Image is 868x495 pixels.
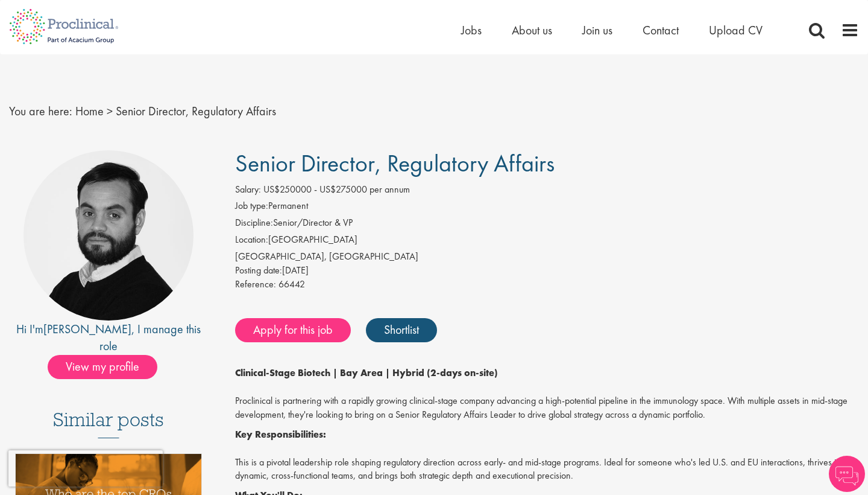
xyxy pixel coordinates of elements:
[582,22,612,38] a: Join us
[9,321,208,355] div: Hi I'm , I manage this role
[235,278,276,292] label: Reference:
[75,103,104,119] a: breadcrumb link
[235,216,273,230] label: Discipline:
[235,264,859,278] div: [DATE]
[709,22,763,38] a: Upload CV
[235,366,859,421] p: Proclinical is partnering with a rapidly growing clinical-stage company advancing a high-potentia...
[235,366,498,379] strong: Clinical-Stage Biotech | Bay Area | Hybrid (2-days on-site)
[48,357,169,373] a: View my profile
[278,278,305,290] span: 66442
[48,355,157,379] span: View my profile
[43,321,131,337] a: [PERSON_NAME]
[235,148,555,179] span: Senior Director, Regulatory Affairs
[235,428,859,483] p: This is a pivotal leadership role shaping regulatory direction across early- and mid-stage progra...
[512,22,552,38] a: About us
[8,450,163,487] iframe: reCAPTCHA
[366,318,437,342] a: Shortlist
[235,233,268,247] label: Location:
[9,103,72,119] span: You are here:
[461,22,482,38] a: Jobs
[107,103,113,119] span: >
[24,150,193,321] img: imeage of recruiter Nick Walker
[643,22,679,38] a: Contact
[235,199,859,216] li: Permanent
[235,183,261,197] label: Salary:
[53,409,164,438] h3: Similar posts
[235,216,859,233] li: Senior/Director & VP
[829,456,865,492] img: Chatbot
[235,250,859,264] div: [GEOGRAPHIC_DATA], [GEOGRAPHIC_DATA]
[263,183,410,196] span: US$250000 - US$275000 per annum
[235,428,326,441] strong: Key Responsibilities:
[235,264,282,276] span: Posting date:
[116,103,276,119] span: Senior Director, Regulatory Affairs
[235,318,351,342] a: Apply for this job
[235,233,859,250] li: [GEOGRAPHIC_DATA]
[235,199,268,213] label: Job type:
